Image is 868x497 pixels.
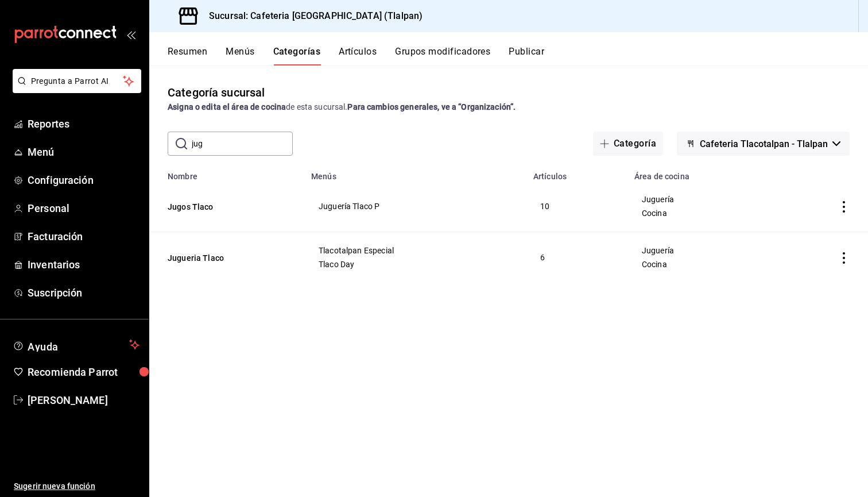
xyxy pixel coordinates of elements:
[200,9,423,23] h3: Sucursal: Cafeteria [GEOGRAPHIC_DATA] (Tlalpan)
[28,172,139,188] span: Configuración
[31,75,123,87] span: Pregunta a Parrot AI
[149,165,868,283] table: categoriesTable
[28,364,139,380] span: Recomienda Parrot
[168,46,207,66] button: Resumen
[642,195,761,203] span: Juguería
[192,132,293,155] input: Buscar categoría
[168,102,286,111] strong: Asigna o edita el área de cocina
[28,144,139,160] span: Menú
[526,165,627,181] th: Artículos
[526,181,627,232] td: 10
[509,46,544,66] button: Publicar
[28,257,139,272] span: Inventarios
[319,246,512,255] span: Tlacotalpan Especial
[319,202,512,210] span: Juguería Tlaco P
[838,201,850,213] button: actions
[168,46,868,66] div: navigation tabs
[28,229,139,244] span: Facturación
[304,165,526,181] th: Menús
[273,46,321,66] button: Categorías
[627,165,775,181] th: Área de cocina
[149,165,304,181] th: Nombre
[8,83,141,95] a: Pregunta a Parrot AI
[168,101,850,113] div: de esta sucursal.
[526,232,627,283] td: 6
[642,246,761,255] span: Juguería
[14,480,139,492] span: Sugerir nueva función
[347,102,516,111] strong: Para cambios generales, ve a “Organización”.
[677,132,850,156] button: Cafeteria Tlacotalpan - Tlalpan
[28,285,139,300] span: Suscripción
[28,392,139,408] span: [PERSON_NAME]
[13,69,141,93] button: Pregunta a Parrot AI
[642,209,761,217] span: Cocina
[28,116,139,132] span: Reportes
[395,46,490,66] button: Grupos modificadores
[126,30,135,39] button: open_drawer_menu
[838,252,850,264] button: actions
[593,132,663,156] button: Categoría
[28,201,139,216] span: Personal
[28,338,125,352] span: Ayuda
[642,260,761,268] span: Cocina
[319,260,512,268] span: Tlaco Day
[168,252,282,264] button: Jugueria Tlaco
[700,138,828,149] span: Cafeteria Tlacotalpan - Tlalpan
[168,201,282,213] button: Jugos Tlaco
[339,46,377,66] button: Artículos
[168,84,265,101] div: Categoría sucursal
[226,46,254,66] button: Menús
